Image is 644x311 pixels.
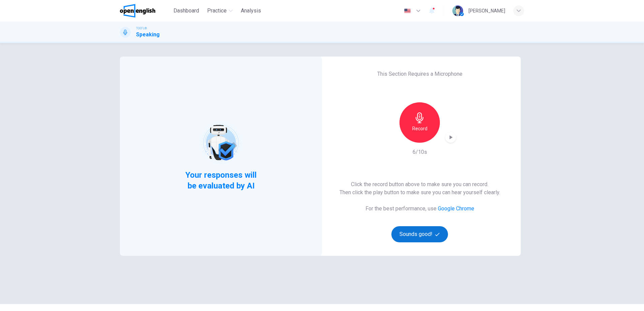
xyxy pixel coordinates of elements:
span: Dashboard [173,7,199,15]
img: robot icon [199,121,242,164]
button: Dashboard [171,5,202,17]
button: Analysis [238,5,264,17]
img: Profile picture [452,5,463,16]
button: Record [399,102,440,143]
span: Practice [207,7,227,15]
h6: 6/10s [413,148,427,156]
span: Analysis [241,7,261,15]
span: Your responses will be evaluated by AI [180,170,262,191]
h6: For the best performance, use [365,205,474,213]
a: Google Chrome [438,205,474,212]
a: OpenEnglish logo [120,4,171,18]
button: Practice [204,5,235,17]
h6: This Section Requires a Microphone [377,70,462,78]
span: TOEFL® [136,26,147,31]
div: [PERSON_NAME] [469,7,505,15]
img: en [403,8,412,13]
h6: Click the record button above to make sure you can record. Then click the play button to make sur... [340,180,500,197]
img: OpenEnglish logo [120,4,155,18]
button: Sounds good! [391,226,448,242]
h6: Record [412,125,427,133]
h1: Speaking [136,31,160,39]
